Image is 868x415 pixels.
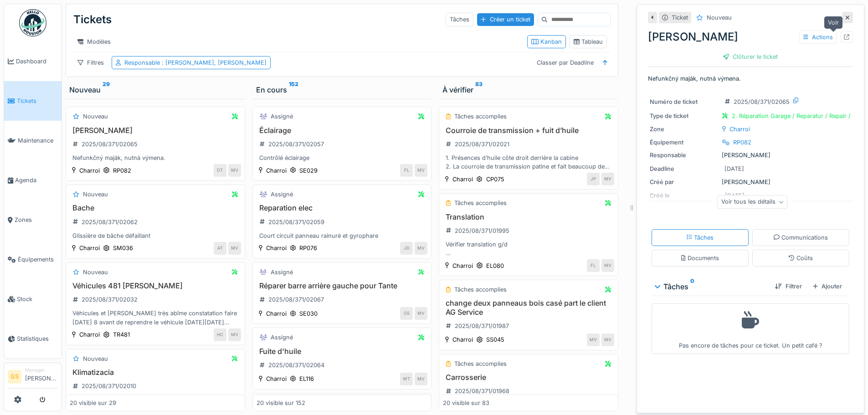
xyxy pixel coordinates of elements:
div: Nouveau [83,268,108,277]
div: Pas encore de tâches pour ce ticket. Un petit café ? [657,307,843,350]
div: Tâches accomplies [454,285,507,294]
div: EL116 [299,374,314,383]
div: Charroi [729,125,750,133]
h3: [PERSON_NAME] [70,126,241,135]
div: Communications [774,233,828,242]
div: 2025/08/371/01987 [455,322,509,330]
div: Tableau [574,37,603,46]
div: Zone [650,125,718,133]
div: Vérifier translation g/d Niveau huile Par moment le frein reste dessus [443,240,614,257]
div: Nouveau [707,13,732,22]
span: Stock [17,295,58,303]
div: [DATE] [724,164,744,173]
div: Tickets [73,8,112,31]
div: DT [214,164,226,177]
div: Documents [681,254,719,262]
div: Tâches [446,13,473,26]
div: Charroi [452,261,473,270]
div: SM036 [113,244,133,252]
a: Statistiques [4,319,62,359]
a: Stock [4,279,62,319]
div: Charroi [452,175,473,184]
div: MV [601,173,614,185]
div: Assigné [271,190,293,199]
div: [PERSON_NAME] [648,29,853,45]
div: Responsable [650,151,718,159]
div: Coûts [789,254,813,262]
div: À vérifier [442,84,615,95]
div: Actions [799,31,837,44]
div: MV [228,328,241,341]
a: GS Manager[PERSON_NAME] [8,367,58,389]
div: Tâches accomplies [454,359,507,368]
div: RP082 [733,138,751,147]
div: Filtrer [771,280,805,292]
a: Tickets [4,81,62,121]
div: [PERSON_NAME] [650,151,851,159]
div: 20 visible sur 29 [70,399,116,407]
div: 2025/08/371/01995 [455,226,509,235]
div: JD [400,242,413,255]
div: 2025/08/371/02057 [268,140,324,149]
h3: Éclairage [257,126,428,135]
a: Zones [4,200,62,240]
div: 2025/08/371/02067 [268,295,324,304]
div: 20 visible sur 152 [257,399,305,407]
div: WT [400,373,413,385]
div: SE030 [299,309,318,318]
div: 2025/08/371/02064 [268,361,324,369]
div: 2025/08/371/02059 [268,218,324,226]
div: Tâches [655,281,768,292]
div: Tâches accomplies [454,112,507,121]
div: Charroi [266,309,287,318]
div: SE029 [299,166,318,175]
div: GS [400,307,413,320]
div: Classer par Deadline [533,56,598,69]
div: Numéro de ticket [650,97,718,106]
span: : [PERSON_NAME], [PERSON_NAME] [160,59,267,66]
div: MV [415,242,427,255]
div: En cours [256,84,428,95]
div: 2025/08/371/02010 [82,382,136,390]
div: Nouveau [83,190,108,199]
sup: 0 [690,281,694,292]
div: TR481 [113,330,130,339]
h3: change deux panneaus bois casé part le client AG Service [443,299,614,316]
div: Contrôlé éclairage [257,154,428,162]
h3: Fuite d'huile [257,347,428,356]
div: MV [587,333,600,346]
span: Maintenance [18,136,58,145]
div: SS045 [486,335,504,344]
div: MV [228,242,241,255]
h3: Translation [443,213,614,221]
h3: Carrosserie [443,373,614,382]
div: Type de ticket [650,112,718,120]
h3: Bache [70,204,241,212]
div: Créer un ticket [477,13,534,26]
span: Équipements [18,255,58,264]
div: 2025/08/371/02021 [455,140,509,149]
div: Nouveau [83,354,108,363]
span: Tickets [17,97,58,105]
div: Deadline [650,164,718,173]
sup: 29 [103,84,110,95]
span: Agenda [15,176,58,184]
div: Charroi [266,166,287,175]
div: MV [601,333,614,346]
a: Maintenance [4,121,62,160]
div: Tâches [687,233,714,242]
div: Assigné [271,112,293,121]
div: HC [214,328,226,341]
div: Court circuit panneau rainuré et gyrophare [257,231,428,240]
div: EL080 [486,261,504,270]
div: MV [601,259,614,272]
img: Badge_color-CXgf-gQk.svg [19,9,46,36]
div: MV [415,307,427,320]
div: Assigné [271,268,293,277]
div: Nefunkčný maják, nutná výmena. [70,154,241,162]
div: Responsable [124,58,267,67]
div: Charroi [452,335,473,344]
div: MV [415,164,427,177]
li: [PERSON_NAME] [25,367,58,386]
div: Tâches accomplies [454,199,507,207]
